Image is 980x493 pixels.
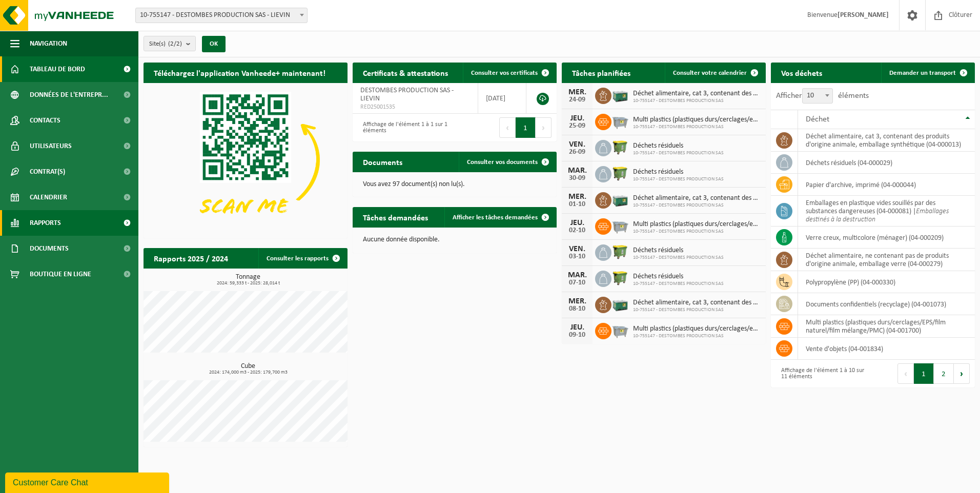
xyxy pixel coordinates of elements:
[776,362,868,385] div: Affichage de l'élément 1 à 10 sur 11 éléments
[633,246,724,255] span: Déchets résiduels
[611,86,629,104] img: PB-LB-0680-HPE-GN-01
[168,40,182,47] count: (2/2)
[30,159,65,184] span: Contrat(s)
[914,363,934,384] button: 1
[360,87,454,102] span: DESTOMBES PRODUCTION SAS - LIEVIN
[934,363,954,384] button: 2
[798,129,975,152] td: déchet alimentaire, cat 3, contenant des produits d'origine animale, emballage synthétique (04-00...
[135,8,308,23] span: 10-755147 - DESTOMBES PRODUCTION SAS - LIEVIN
[363,181,546,188] p: Vous avez 97 document(s) non lu(s).
[360,103,470,111] span: RED25001535
[463,63,556,83] a: Consulter vos certificats
[459,152,556,172] a: Consulter vos documents
[567,219,587,227] div: JEU.
[567,96,587,104] div: 24-09
[611,191,629,208] img: PB-LB-0680-HPE-GN-01
[30,31,67,56] span: Navigation
[633,202,761,209] span: 10-755147 - DESTOMBES PRODUCTION SAS
[149,274,348,286] h3: Tonnage
[516,117,536,138] button: 1
[611,217,629,234] img: WB-2500-GAL-GY-01
[881,63,974,83] a: Demander un transport
[673,70,747,76] span: Consulter votre calendrier
[633,299,761,307] span: Déchet alimentaire, cat 3, contenant des produits d'origine animale, emballage s...
[798,293,975,315] td: documents confidentiels (recyclage) (04-001073)
[776,92,869,100] label: Afficher éléments
[633,333,761,339] span: 10-755147 - DESTOMBES PRODUCTION SAS
[353,152,413,172] h2: Documents
[567,193,587,201] div: MER.
[363,236,546,243] p: Aucune donnée disponible.
[30,56,85,82] span: Tableau de bord
[954,363,970,384] button: Next
[567,323,587,332] div: JEU.
[771,63,832,83] h2: Vos déchets
[633,281,724,287] span: 10-755147 - DESTOMBES PRODUCTION SAS
[567,122,587,130] div: 25-09
[144,36,196,51] button: Site(s)(2/2)
[611,295,629,313] img: PB-LB-0680-HPE-GN-01
[30,210,61,236] span: Rapports
[806,208,949,223] i: Emballages destinés à la destruction
[30,82,108,108] span: Données de l'entrepr...
[562,63,641,83] h2: Tâches planifiées
[633,194,761,202] span: Déchet alimentaire, cat 3, contenant des produits d'origine animale, emballage s...
[567,140,587,149] div: VEN.
[633,229,761,235] span: 10-755147 - DESTOMBES PRODUCTION SAS
[567,332,587,339] div: 09-10
[567,167,587,175] div: MAR.
[144,248,238,268] h2: Rapports 2025 / 2024
[889,70,956,76] span: Demander un transport
[611,165,629,182] img: WB-1100-HPE-GN-50
[798,196,975,227] td: emballages en plastique vides souillés par des substances dangereuses (04-000081) |
[353,63,458,83] h2: Certificats & attestations
[633,220,761,229] span: Multi plastics (plastiques durs/cerclages/eps/film naturel/film mélange/pmc)
[611,112,629,130] img: WB-2500-GAL-GY-01
[149,363,348,375] h3: Cube
[567,88,587,96] div: MER.
[611,243,629,260] img: WB-1100-HPE-GN-50
[202,36,226,52] button: OK
[567,245,587,253] div: VEN.
[633,150,724,156] span: 10-755147 - DESTOMBES PRODUCTION SAS
[633,98,761,104] span: 10-755147 - DESTOMBES PRODUCTION SAS
[567,149,587,156] div: 26-09
[536,117,552,138] button: Next
[478,83,526,114] td: [DATE]
[567,305,587,313] div: 08-10
[149,36,182,52] span: Site(s)
[5,470,171,493] iframe: chat widget
[567,175,587,182] div: 30-09
[798,227,975,249] td: verre creux, multicolore (ménager) (04-000209)
[567,227,587,234] div: 02-10
[633,255,724,261] span: 10-755147 - DESTOMBES PRODUCTION SAS
[144,83,348,236] img: Download de VHEPlus App
[567,201,587,208] div: 01-10
[798,152,975,174] td: déchets résiduels (04-000029)
[897,363,914,384] button: Previous
[633,273,724,281] span: Déchets résiduels
[633,168,724,176] span: Déchets résiduels
[633,307,761,313] span: 10-755147 - DESTOMBES PRODUCTION SAS
[633,325,761,333] span: Multi plastics (plastiques durs/cerclages/eps/film naturel/film mélange/pmc)
[136,8,307,23] span: 10-755147 - DESTOMBES PRODUCTION SAS - LIEVIN
[444,207,556,228] a: Afficher les tâches demandées
[633,176,724,182] span: 10-755147 - DESTOMBES PRODUCTION SAS
[149,281,348,286] span: 2024: 59,333 t - 2025: 28,014 t
[30,133,72,159] span: Utilisateurs
[665,63,765,83] a: Consulter votre calendrier
[499,117,516,138] button: Previous
[30,261,91,287] span: Boutique en ligne
[798,271,975,293] td: polypropylène (PP) (04-000330)
[30,108,60,133] span: Contacts
[258,248,346,269] a: Consulter les rapports
[838,11,889,19] strong: [PERSON_NAME]
[30,236,69,261] span: Documents
[567,279,587,286] div: 07-10
[806,115,829,124] span: Déchet
[798,338,975,360] td: vente d'objets (04-001834)
[798,315,975,338] td: multi plastics (plastiques durs/cerclages/EPS/film naturel/film mélange/PMC) (04-001700)
[567,297,587,305] div: MER.
[567,114,587,122] div: JEU.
